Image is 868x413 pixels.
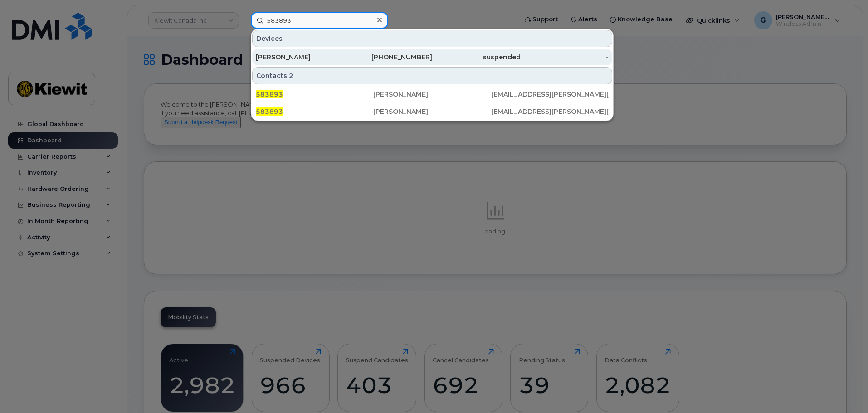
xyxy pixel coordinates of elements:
[252,30,612,47] div: Devices
[373,90,491,99] div: [PERSON_NAME]
[521,53,609,62] div: -
[432,53,521,62] div: suspended
[252,49,612,65] a: [PERSON_NAME][PHONE_NUMBER]suspended-
[491,107,609,116] div: [EMAIL_ADDRESS][PERSON_NAME][DOMAIN_NAME]
[256,53,344,62] div: [PERSON_NAME]
[252,103,612,120] a: 583893[PERSON_NAME][EMAIL_ADDRESS][PERSON_NAME][DOMAIN_NAME]
[344,53,433,62] div: [PHONE_NUMBER]
[289,71,293,80] span: 2
[256,107,283,116] span: 583893
[256,90,283,98] span: 583893
[491,90,609,99] div: [EMAIL_ADDRESS][PERSON_NAME][DOMAIN_NAME]
[829,374,861,406] iframe: Messenger Launcher
[252,86,612,102] a: 583893[PERSON_NAME][EMAIL_ADDRESS][PERSON_NAME][DOMAIN_NAME]
[252,67,612,84] div: Contacts
[373,107,491,116] div: [PERSON_NAME]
